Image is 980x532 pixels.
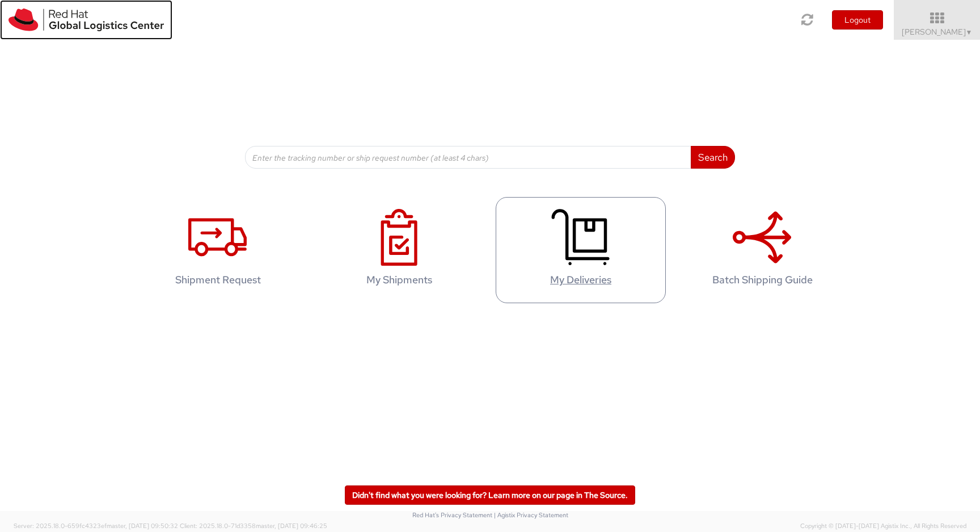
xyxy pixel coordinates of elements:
a: My Shipments [314,197,484,303]
input: Enter the tracking number or ship request number (at least 4 chars) [245,146,691,169]
h4: Batch Shipping Guide [689,274,835,286]
a: Shipment Request [133,197,303,303]
img: rh-logistics-00dfa346123c4ec078e1.svg [9,9,164,31]
button: Logout [832,10,883,30]
a: Didn't find what you were looking for? Learn more on our page in The Source. [345,485,635,505]
h4: My Shipments [326,274,472,286]
span: Client: 2025.18.0-71d3358 [180,522,327,530]
span: master, [DATE] 09:46:25 [256,522,327,530]
a: | Agistix Privacy Statement [494,511,568,519]
h4: Shipment Request [145,274,291,286]
h4: My Deliveries [508,274,654,286]
button: Search [691,146,735,169]
a: Red Hat's Privacy Statement [412,511,492,519]
span: ▼ [966,28,973,37]
a: My Deliveries [496,197,666,303]
span: [PERSON_NAME] [902,27,973,37]
a: Batch Shipping Guide [677,197,847,303]
span: Copyright © [DATE]-[DATE] Agistix Inc., All Rights Reserved [800,522,966,531]
span: master, [DATE] 09:50:32 [107,522,178,530]
span: Server: 2025.18.0-659fc4323ef [14,522,178,530]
